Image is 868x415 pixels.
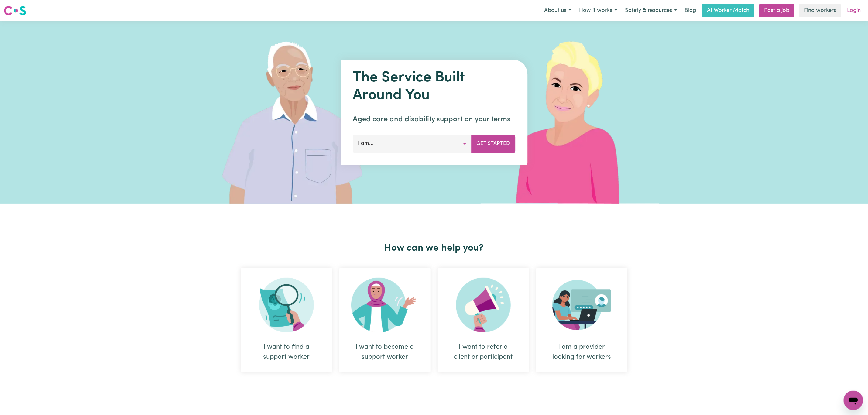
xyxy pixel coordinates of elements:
[799,4,841,17] a: Find workers
[353,114,515,125] p: Aged care and disability support on your terms
[843,4,864,17] a: Login
[844,391,863,410] iframe: Button to launch messaging window, conversation in progress
[353,135,472,153] button: I am...
[4,4,26,18] a: Careseekers logo
[438,268,529,372] div: I want to refer a client or participant
[353,69,515,104] h1: The Service Built Around You
[471,135,515,153] button: Get Started
[452,342,514,362] div: I want to refer a client or participant
[702,4,754,17] a: AI Worker Match
[681,4,700,17] a: Blog
[256,342,317,362] div: I want to find a support worker
[540,4,575,17] button: About us
[536,268,627,372] div: I am a provider looking for workers
[551,342,613,362] div: I am a provider looking for workers
[759,4,794,17] a: Post a job
[237,242,631,254] h2: How can we help you?
[339,268,431,372] div: I want to become a support worker
[4,5,26,16] img: Careseekers logo
[552,278,611,332] img: Provider
[575,4,621,17] button: How it works
[621,4,681,17] button: Safety & resources
[259,278,314,332] img: Search
[351,278,419,332] img: Become Worker
[354,342,416,362] div: I want to become a support worker
[456,278,511,332] img: Refer
[241,268,332,372] div: I want to find a support worker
